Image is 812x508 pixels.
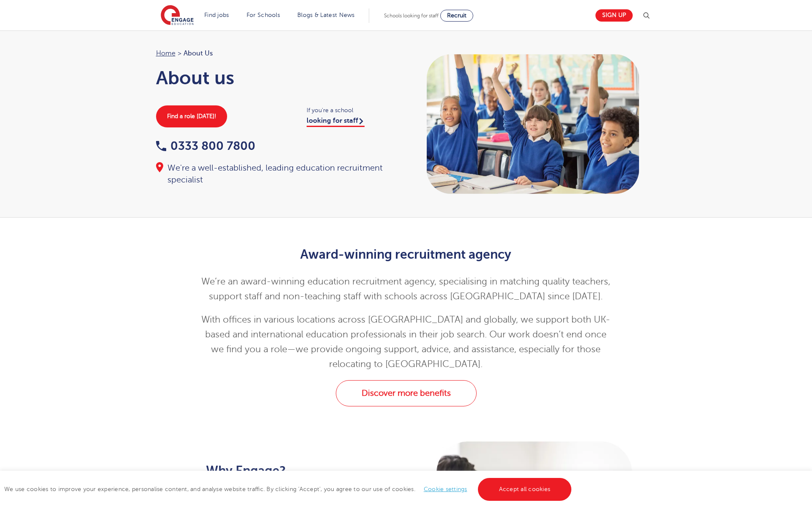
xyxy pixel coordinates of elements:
[336,380,477,406] a: Discover more benefits
[307,117,365,127] a: looking for staff
[156,50,176,57] a: Home
[595,9,633,22] a: Sign up
[4,486,573,492] span: We use cookies to improve your experience, personalise content, and analyse website traffic. By c...
[156,48,398,59] nav: breadcrumb
[199,274,614,304] p: We’re an award-winning education recruitment agency, specialising in matching quality teachers, s...
[199,247,614,262] h2: Award-winning recruitment agency
[478,478,572,501] a: Accept all cookies
[161,5,194,26] img: Engage Education
[156,105,227,127] a: Find a role [DATE]!
[156,139,255,152] a: 0333 800 7800
[206,464,395,478] h2: Why Engage?
[156,67,398,88] h1: About us
[156,162,398,186] div: We're a well-established, leading education recruitment specialist
[447,12,466,19] span: Recruit
[307,105,398,115] span: If you're a school
[178,50,181,57] span: >
[297,12,355,18] a: Blogs & Latest News
[204,12,229,18] a: Find jobs
[424,486,467,492] a: Cookie settings
[199,312,614,372] p: With offices in various locations across [GEOGRAPHIC_DATA] and globally, we support both UK-based...
[247,12,280,18] a: For Schools
[384,13,439,19] span: Schools looking for staff
[440,10,473,22] a: Recruit
[184,48,213,59] span: About Us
